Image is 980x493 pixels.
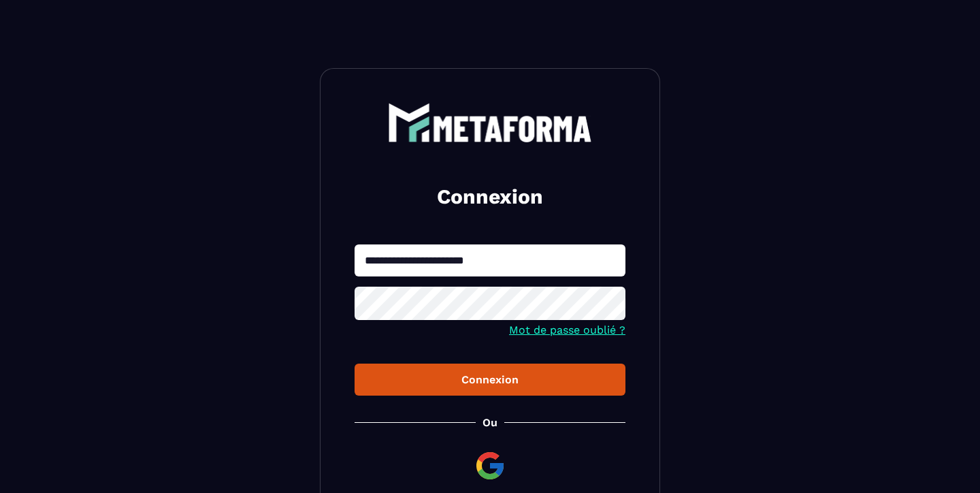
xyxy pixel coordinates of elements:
[483,416,497,429] p: Ou
[474,449,506,482] img: google
[371,183,609,210] h2: Connexion
[509,323,625,336] a: Mot de passe oublié ?
[355,364,625,396] button: Connexion
[388,103,592,142] img: logo
[365,373,615,386] div: Connexion
[355,103,625,142] a: logo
